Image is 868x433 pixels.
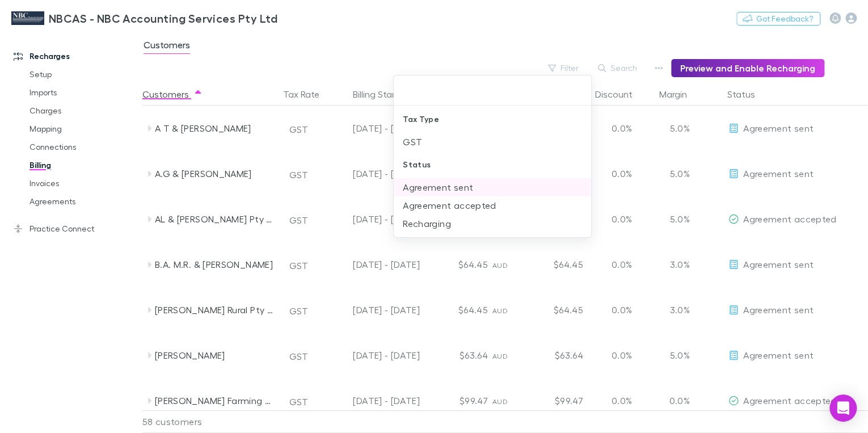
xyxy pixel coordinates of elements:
[829,394,857,422] div: Open Intercom Messenger
[394,178,591,196] li: Agreement sent
[394,196,591,215] li: Agreement accepted
[394,215,591,233] li: Recharging
[394,133,591,151] li: GST
[394,151,591,178] div: Status
[394,106,591,133] div: Tax Type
